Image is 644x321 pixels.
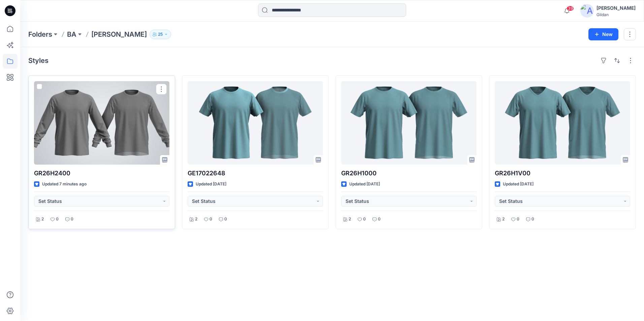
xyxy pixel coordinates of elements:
p: 0 [56,216,59,223]
p: Updated [DATE] [349,181,380,188]
p: 0 [224,216,227,223]
p: GR26H2400 [34,169,169,178]
span: 39 [567,6,574,11]
a: GR26H1000 [341,81,477,165]
p: GR26H1000 [341,169,477,178]
p: 0 [71,216,73,223]
a: GR26H2400 [34,81,169,165]
p: [PERSON_NAME] [91,30,147,39]
a: Folders [28,30,52,39]
div: Gildan [597,12,636,17]
p: Updated 7 minutes ago [42,181,87,188]
p: 2 [502,216,505,223]
div: [PERSON_NAME] [597,4,636,12]
p: 0 [532,216,534,223]
a: GE17022648 [188,81,323,165]
p: 0 [378,216,381,223]
p: 25 [158,31,163,38]
p: Updated [DATE] [503,181,534,188]
img: avatar [580,4,594,17]
h4: Styles [28,57,49,65]
p: 2 [195,216,197,223]
p: 2 [41,216,44,223]
p: 2 [349,216,351,223]
button: 25 [150,30,171,39]
p: 0 [210,216,212,223]
p: 0 [517,216,519,223]
p: GR26H1V00 [495,169,630,178]
button: New [588,28,618,40]
p: GE17022648 [188,169,323,178]
p: Updated [DATE] [196,181,226,188]
a: BA [67,30,76,39]
a: GR26H1V00 [495,81,630,165]
p: 0 [363,216,366,223]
